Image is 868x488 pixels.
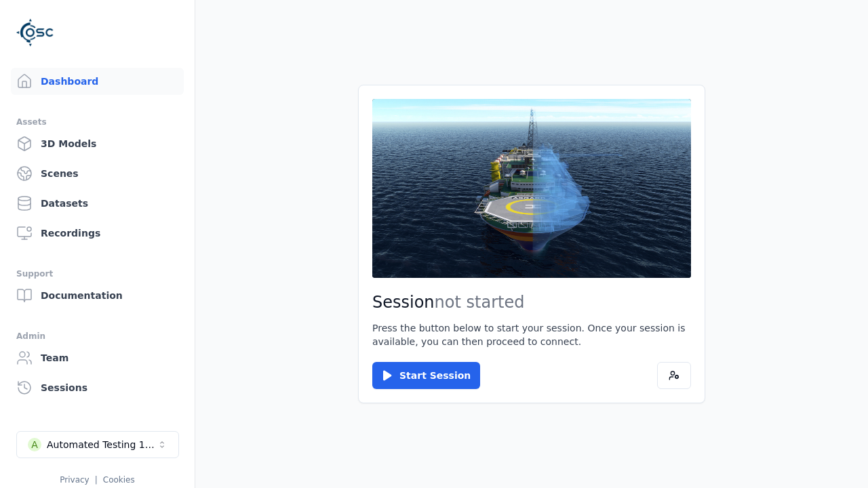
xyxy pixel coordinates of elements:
div: A [28,438,41,451]
a: Privacy [60,475,89,485]
a: Team [11,344,184,371]
div: Admin [16,328,178,344]
h2: Session [372,291,691,313]
a: Dashboard [11,68,184,95]
a: Datasets [11,190,184,217]
p: Press the button below to start your session. Once your session is available, you can then procee... [372,321,691,348]
button: Select a workspace [16,431,179,458]
div: Automated Testing 1 - Playwright [47,438,157,451]
a: Documentation [11,282,184,309]
a: 3D Models [11,130,184,157]
a: Scenes [11,160,184,187]
span: | [95,475,98,485]
div: Support [16,266,178,282]
button: Start Session [372,362,480,389]
img: Logo [16,14,54,52]
a: Cookies [103,475,135,485]
div: Assets [16,114,178,130]
span: not started [435,293,525,312]
a: Sessions [11,374,184,401]
a: Recordings [11,220,184,247]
